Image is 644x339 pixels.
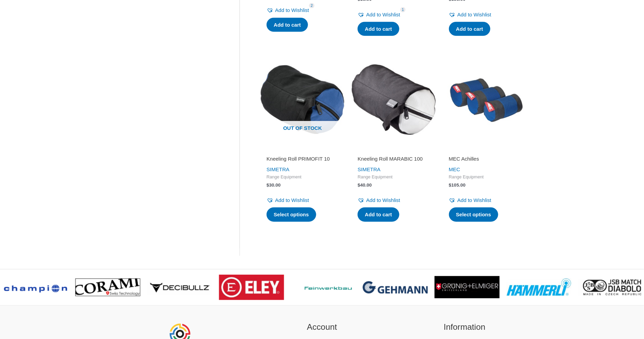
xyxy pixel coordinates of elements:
span: Add to Wishlist [366,197,400,203]
iframe: Customer reviews powered by Trustpilot [267,146,338,154]
a: Add to Wishlist [267,195,309,205]
a: Add to Wishlist [267,5,309,15]
a: MEC [449,166,460,172]
span: Add to Wishlist [275,197,309,203]
h2: Kneeling Roll PRIMOFIT 10 [267,155,338,162]
bdi: 105.00 [449,182,466,188]
a: Add to cart: “Plastic granulate” [358,22,399,36]
a: Select options for “MEC Achilles” [449,207,499,222]
img: Kneeling Roll MARABIC 100 [351,57,436,141]
span: $ [449,182,452,188]
a: SIMETRA [358,166,381,172]
bdi: 40.00 [358,182,372,188]
a: Add to Wishlist [449,195,491,205]
span: 1 [400,7,406,12]
a: Kneeling Roll MARABIC 100 [358,155,429,165]
bdi: 30.00 [267,182,281,188]
a: Kneeling Roll PRIMOFIT 10 [267,155,338,165]
span: Add to Wishlist [458,12,491,17]
a: Out of stock [260,57,345,141]
span: $ [267,182,269,188]
a: Add to Wishlist [449,10,491,19]
h2: MEC Achilles [449,155,521,162]
a: Add to cart: “Poster - Ivana Maksimovic kneeling position” [267,18,308,32]
span: Range Equipment [449,174,521,180]
span: 2 [309,3,314,8]
span: Range Equipment [358,174,429,180]
span: $ [358,182,360,188]
a: Add to cart: “Kneeling Roll MARABIC 100” [358,207,399,222]
img: brand logo [219,275,284,300]
iframe: Customer reviews powered by Trustpilot [449,146,521,154]
a: Add to Wishlist [358,10,400,19]
img: MEC Achilles [443,57,527,141]
a: SIMETRA [267,166,289,172]
span: Range Equipment [267,174,338,180]
span: Out of stock [266,121,339,137]
h2: Kneeling Roll MARABIC 100 [358,155,429,162]
iframe: Customer reviews powered by Trustpilot [358,146,429,154]
span: Add to Wishlist [275,7,309,13]
img: Kneeling Roll PRIMOFIT 10 [260,57,345,141]
a: Select options for “Kneeling Roll PRIMOFIT 10” [267,207,316,222]
span: Add to Wishlist [366,12,400,17]
span: Add to Wishlist [458,197,491,203]
h2: Account [259,321,385,334]
h2: Information [402,321,527,334]
a: Add to Wishlist [358,195,400,205]
a: Add to cart: “MEC Achilles x Thrasher” [449,22,490,36]
a: MEC Achilles [449,155,521,165]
